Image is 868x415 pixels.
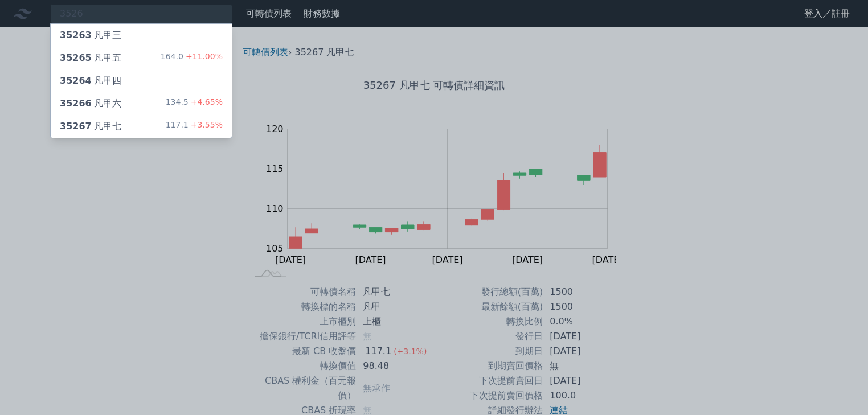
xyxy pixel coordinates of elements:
span: 35263 [60,30,92,40]
span: 35264 [60,75,92,86]
div: 凡甲七 [60,120,121,133]
span: 35265 [60,52,92,63]
span: 35266 [60,98,92,109]
div: 117.1 [166,120,223,133]
a: 35263凡甲三 [51,24,232,47]
a: 35267凡甲七 117.1+3.55% [51,115,232,138]
a: 35265凡甲五 164.0+11.00% [51,47,232,69]
div: 134.5 [166,97,223,110]
a: 35266凡甲六 134.5+4.65% [51,92,232,115]
div: 凡甲三 [60,28,121,42]
a: 35264凡甲四 [51,69,232,92]
div: 凡甲六 [60,97,121,110]
span: 35267 [60,121,92,132]
span: +11.00% [183,52,223,61]
div: 凡甲五 [60,51,121,65]
span: +3.55% [189,120,223,129]
div: 凡甲四 [60,74,121,88]
span: +4.65% [189,97,223,106]
div: 164.0 [161,51,223,65]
